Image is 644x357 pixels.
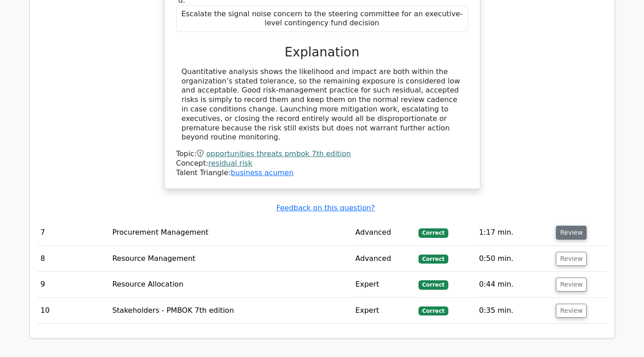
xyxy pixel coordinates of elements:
[176,159,468,168] div: Concept:
[108,220,352,246] td: Procurement Management
[418,228,448,237] span: Correct
[475,298,553,324] td: 0:35 min.
[556,226,587,240] button: Review
[108,298,352,324] td: Stakeholders - PMBOK 7th edition
[276,204,375,212] a: Feedback on this question?
[418,255,448,264] span: Correct
[108,246,352,272] td: Resource Management
[475,272,553,297] td: 0:44 min.
[475,246,553,272] td: 0:50 min.
[230,168,293,177] a: business acumen
[37,272,109,297] td: 9
[37,246,109,272] td: 8
[108,272,352,297] td: Resource Allocation
[556,278,587,292] button: Review
[352,246,415,272] td: Advanced
[418,280,448,289] span: Correct
[352,272,415,297] td: Expert
[182,67,463,142] div: Quantitative analysis shows the likelihood and impact are both within the organization’s stated t...
[182,45,463,60] h3: Explanation
[352,298,415,324] td: Expert
[176,149,468,159] div: Topic:
[208,159,252,167] a: residual risk
[556,304,587,318] button: Review
[206,149,351,158] a: opportunities threats pmbok 7th edition
[418,306,448,315] span: Correct
[352,220,415,246] td: Advanced
[556,252,587,266] button: Review
[37,220,109,246] td: 7
[176,5,468,32] div: Escalate the signal noise concern to the steering committee for an executive-level contingency fu...
[176,149,468,177] div: Talent Triangle:
[475,220,553,246] td: 1:17 min.
[37,298,109,324] td: 10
